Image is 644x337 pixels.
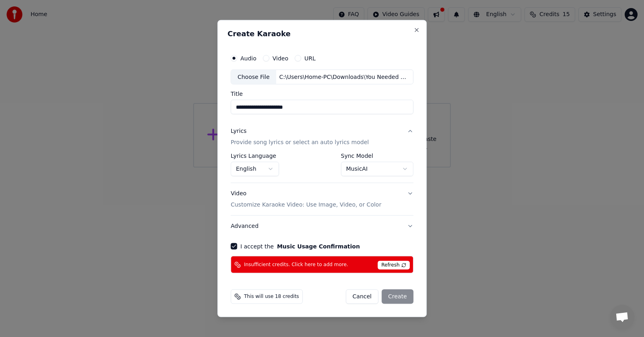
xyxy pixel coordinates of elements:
div: Video [231,190,381,209]
div: LyricsProvide song lyrics or select an auto lyrics model [231,153,413,183]
label: URL [304,55,316,61]
label: Lyrics Language [231,153,279,159]
div: Lyrics [231,127,246,135]
p: Provide song lyrics or select an auto lyrics model [231,139,369,147]
label: Sync Model [341,153,413,159]
label: I accept the [240,244,360,249]
button: VideoCustomize Karaoke Video: Use Image, Video, or Color [231,183,413,215]
label: Title [231,91,413,97]
span: Insufficient credits. Click here to add more. [244,261,348,268]
button: Cancel [346,289,378,304]
h2: Create Karaoke [227,30,417,37]
p: Customize Karaoke Video: Use Image, Video, or Color [231,201,381,209]
span: Refresh [378,261,409,270]
button: Advanced [231,216,413,237]
div: Choose File [231,70,276,84]
div: C:\Users\Home-PC\Downloads\You Needed Me - Boyzone.mp3 [276,73,413,81]
label: Audio [240,55,256,61]
button: I accept the [277,244,360,249]
span: This will use 18 credits [244,294,299,300]
label: Video [272,55,288,61]
button: LyricsProvide song lyrics or select an auto lyrics model [231,121,413,153]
